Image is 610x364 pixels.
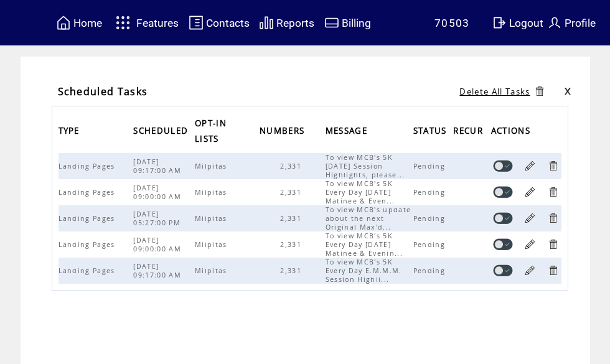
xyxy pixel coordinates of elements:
[326,153,408,179] span: To view MCB's 5K [DATE] Session Highlights, please...
[524,186,536,198] a: Edit Task
[58,85,148,98] span: Scheduled Tasks
[493,264,513,276] a: Disable task
[326,127,370,134] a: MESSAGE
[326,231,406,258] span: To view MCB's 5K Every Day [DATE] Matinee & Evenin...
[59,214,118,223] span: Landing Pages
[547,15,562,30] img: profile.svg
[326,205,411,231] span: To view MCB's update about the next Original Max'd...
[189,15,204,30] img: contacts.svg
[280,188,304,197] span: 2,331
[133,210,184,227] span: [DATE] 05:27:00 PM
[547,238,559,250] a: Delete Task
[187,13,251,32] a: Contacts
[545,13,598,32] a: Profile
[547,264,559,276] a: Delete Task
[326,258,402,284] span: To view MCB's 5K Every Day E.M.M.M. Session Highli...
[413,122,450,142] span: STATUS
[547,186,559,198] a: Delete Task
[490,13,545,32] a: Logout
[280,162,304,170] span: 2,331
[59,122,83,142] span: TYPE
[524,238,536,250] a: Edit Task
[195,214,230,223] span: Milpitas
[73,17,102,29] span: Home
[453,122,486,142] span: RECUR
[195,114,227,151] span: OPT-IN LISTS
[59,127,83,134] a: TYPE
[413,240,448,249] span: Pending
[280,240,304,249] span: 2,331
[492,15,507,30] img: exit.svg
[524,212,536,224] a: Edit Task
[133,157,184,175] span: [DATE] 09:17:00 AM
[133,236,184,253] span: [DATE] 09:00:00 AM
[524,160,536,172] a: Edit Task
[413,162,448,170] span: Pending
[280,266,304,275] span: 2,331
[195,119,227,142] a: OPT-IN LISTS
[260,127,307,134] a: NUMBERS
[195,188,230,197] span: Milpitas
[59,162,118,170] span: Landing Pages
[195,240,230,249] span: Milpitas
[547,212,559,224] a: Delete Task
[59,188,118,197] span: Landing Pages
[110,11,181,35] a: Features
[133,184,184,201] span: [DATE] 09:00:00 AM
[257,13,316,32] a: Reports
[54,13,104,32] a: Home
[136,17,179,29] span: Features
[342,17,371,29] span: Billing
[493,160,513,172] a: Disable task
[259,15,274,30] img: chart.svg
[459,86,530,97] a: Delete All Tasks
[491,122,533,142] span: ACTIONS
[133,262,184,279] span: [DATE] 09:17:00 AM
[280,214,304,223] span: 2,331
[326,179,398,205] span: To view MCB's 5K Every Day [DATE] Matinee & Even...
[206,17,250,29] span: Contacts
[195,266,230,275] span: Milpitas
[413,127,450,134] a: STATUS
[59,240,118,249] span: Landing Pages
[59,266,118,275] span: Landing Pages
[195,162,230,170] span: Milpitas
[509,17,543,29] span: Logout
[133,127,191,134] a: SCHEDULED
[56,15,71,30] img: home.svg
[324,15,339,30] img: creidtcard.svg
[413,266,448,275] span: Pending
[326,122,370,142] span: MESSAGE
[493,212,513,224] a: Disable task
[565,17,596,29] span: Profile
[413,188,448,197] span: Pending
[493,186,513,198] a: Disable task
[413,214,448,223] span: Pending
[524,264,536,276] a: Edit Task
[434,17,470,29] span: 70503
[453,127,486,134] a: RECUR
[133,122,191,142] span: SCHEDULED
[112,12,134,33] img: features.svg
[260,122,307,142] span: NUMBERS
[276,17,314,29] span: Reports
[322,13,373,32] a: Billing
[493,238,513,250] a: Disable task
[547,160,559,172] a: Delete Task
